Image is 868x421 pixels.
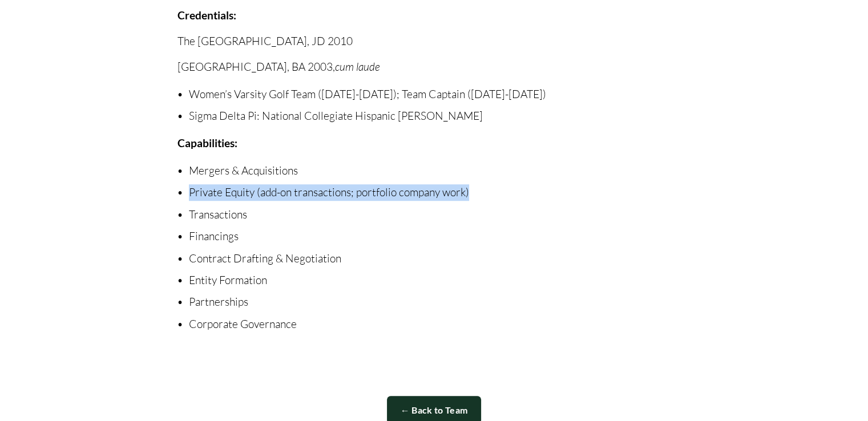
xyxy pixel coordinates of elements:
p: The [GEOGRAPHIC_DATA], JD 2010 [177,33,691,50]
p: Sigma Delta Pi: National Collegiate Hispanic [PERSON_NAME] [189,108,691,124]
p: Partnerships [189,294,691,310]
p: Corporate Governance [189,316,691,333]
strong: Capabilities: [177,136,237,149]
strong: Credentials: [177,9,236,22]
p: Financings [189,228,691,245]
p: Contract Drafting & Negotiation [189,250,691,267]
em: cum laude [335,60,380,74]
p: Transactions [189,207,691,223]
p: Women’s Varsity Golf Team ([DATE]-[DATE]); Team Captain ([DATE]-[DATE]) [189,86,691,103]
p: [GEOGRAPHIC_DATA], BA 2003, [177,59,691,75]
p: Mergers & Acquisitions [189,163,691,179]
p: Private Equity (add-on transactions; portfolio company work) [189,184,691,201]
p: Entity Formation [189,272,691,289]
